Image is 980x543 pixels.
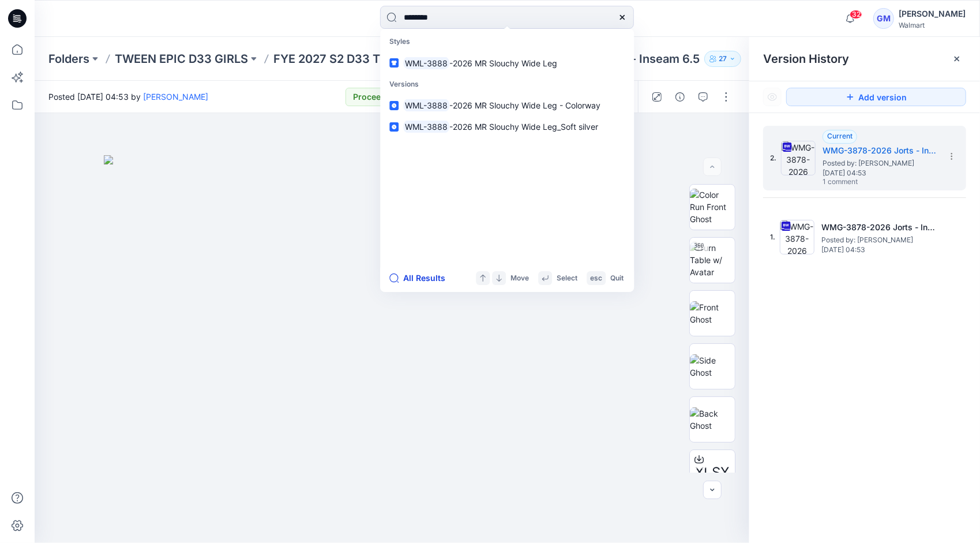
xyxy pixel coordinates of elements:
[690,354,735,379] img: Side Ghost
[899,7,966,21] div: [PERSON_NAME]
[690,189,735,225] img: Color Run Front Ghost
[690,301,735,325] img: Front Ghost
[403,99,449,112] mark: WML-3888
[690,407,735,432] img: Back Ghost
[273,51,472,67] a: FYE 2027 S2 D33 TWEEN GIRL EPIC
[781,141,816,175] img: WMG-3878-2026 Jorts - Inseam 6.5_Full Colorway
[823,178,903,187] span: 1 comment
[770,153,776,163] span: 2.
[115,51,248,67] a: TWEEN EPIC D33 GIRLS
[763,52,849,66] span: Version History
[821,234,937,246] span: Posted by: Gayan Mahawithanalage
[719,53,727,65] p: 27
[827,132,853,140] span: Current
[786,88,966,106] button: Add version
[382,74,632,95] p: Versions
[382,53,632,74] a: WML-3888-2026 MR Slouchy Wide Leg
[696,462,730,483] span: XLSX
[690,242,735,278] img: Turn Table w/ Avatar
[382,95,632,116] a: WML-3888-2026 MR Slouchy Wide Leg - Colorway
[510,272,529,284] p: Move
[952,54,962,63] button: Close
[780,220,814,254] img: WMG-3878-2026 Jorts - Inseam 6.5_Soft Silver
[704,51,741,67] button: 27
[671,88,689,106] button: Details
[823,144,938,158] h5: WMG-3878-2026 Jorts - Inseam 6.5_Full Colorway
[823,169,938,177] span: [DATE] 04:53
[449,100,600,110] span: -2026 MR Slouchy Wide Leg - Colorway
[382,31,632,53] p: Styles
[449,122,598,132] span: -2026 MR Slouchy Wide Leg_Soft silver
[389,271,453,285] button: All Results
[823,158,938,169] span: Posted by: Gayan Mahawithanalage
[449,58,557,68] span: -2026 MR Slouchy Wide Leg
[48,51,89,67] a: Folders
[610,272,624,284] p: Quit
[821,246,937,254] span: [DATE] 04:53
[382,116,632,137] a: WML-3888-2026 MR Slouchy Wide Leg_Soft silver
[403,120,449,133] mark: WML-3888
[590,272,602,284] p: esc
[763,88,782,106] button: Show Hidden Versions
[770,232,775,242] span: 1.
[403,57,449,70] mark: WML-3888
[899,21,966,29] div: Walmart
[873,8,894,29] div: GM
[821,220,937,234] h5: WMG-3878-2026 Jorts - Inseam 6.5_Soft Silver
[48,91,208,103] span: Posted [DATE] 04:53 by
[850,10,862,19] span: 32
[143,92,208,102] a: [PERSON_NAME]
[557,272,577,284] p: Select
